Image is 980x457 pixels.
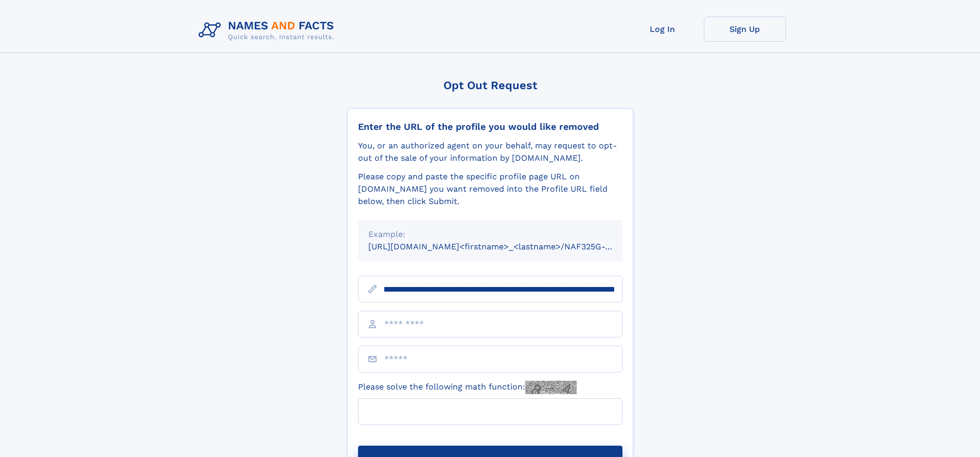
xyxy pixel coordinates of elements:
[358,140,622,164] div: You, or an authorized agent on your behalf, may request to opt-out of the sale of your informatio...
[704,16,786,42] a: Sign Up
[358,121,622,132] div: Enter the URL of the profile you would like removed
[368,228,612,241] div: Example:
[347,79,633,92] div: Opt Out Request
[368,242,642,251] small: [URL][DOMAIN_NAME]<firstname>_<lastname>/NAF325G-xxxxxxxx
[358,381,577,394] label: Please solve the following math function:
[194,16,343,44] img: Logo Names and Facts
[358,171,622,208] div: Please copy and paste the specific profile page URL on [DOMAIN_NAME] you want removed into the Pr...
[621,16,704,42] a: Log In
